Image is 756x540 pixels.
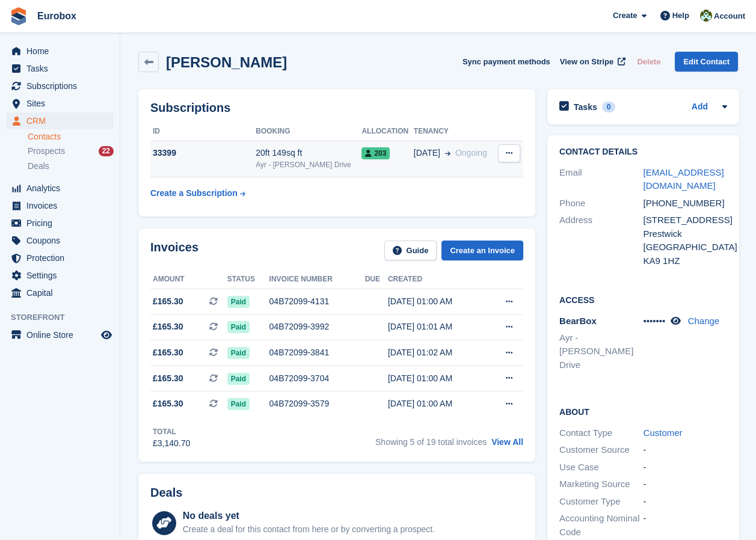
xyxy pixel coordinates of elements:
a: menu [6,78,114,94]
span: Pricing [26,215,99,232]
span: Sites [26,95,99,112]
h2: [PERSON_NAME] [166,54,287,70]
a: Prospects 22 [28,145,114,158]
div: [DATE] 01:00 AM [388,397,485,410]
div: Address [559,213,644,268]
th: Tenancy [414,122,496,141]
h2: Subscriptions [150,101,523,115]
img: stora-icon-8386f47178a22dfd0bd8f6a31ec36ba5ce8667c1dd55bd0f319d3a0aa187defe.svg [10,7,28,25]
div: Contact Type [559,426,644,440]
button: Sync payment methods [463,52,550,72]
h2: Access [559,293,727,305]
span: 203 [361,147,390,159]
div: 04B72099-3704 [269,372,365,385]
span: ••••••• [644,316,666,326]
span: Paid [227,347,250,359]
a: menu [6,215,114,232]
div: Email [559,166,644,193]
a: Preview store [99,328,114,342]
span: Prospects [28,146,65,157]
img: Lorna Russell [700,10,712,22]
th: Booking [256,122,361,141]
a: menu [6,180,114,197]
span: [DATE] [414,147,440,159]
a: Deals [28,160,114,173]
div: No deals yet [183,509,435,523]
a: Change [688,316,720,326]
span: Protection [26,250,99,266]
span: Paid [227,373,250,385]
span: Storefront [11,311,120,324]
a: menu [6,112,114,129]
a: menu [6,267,114,284]
a: [EMAIL_ADDRESS][DOMAIN_NAME] [644,167,724,191]
span: Invoices [26,197,99,214]
a: menu [6,60,114,77]
span: Help [672,10,689,22]
div: Ayr - [PERSON_NAME] Drive [256,159,361,170]
div: 33399 [150,147,256,159]
h2: Invoices [150,241,198,260]
div: Total [153,426,190,437]
h2: Tasks [574,102,597,112]
span: Deals [28,161,49,172]
a: menu [6,232,114,249]
h2: About [559,405,727,417]
span: Showing 5 of 19 total invoices [375,437,487,447]
div: 04B72099-3992 [269,321,365,333]
div: £3,140.70 [153,437,190,450]
a: Create an Invoice [441,241,523,260]
a: menu [6,284,114,301]
div: Create a Subscription [150,187,238,200]
th: Created [388,270,485,289]
div: 0 [602,102,616,112]
span: BearBox [559,316,597,326]
div: KA9 1HZ [644,254,728,268]
div: - [644,477,728,491]
div: [DATE] 01:00 AM [388,295,485,308]
a: View All [491,437,523,447]
span: Tasks [26,60,99,77]
span: Account [714,10,745,22]
div: [DATE] 01:01 AM [388,321,485,333]
span: £165.30 [153,346,183,359]
div: Accounting Nominal Code [559,512,644,539]
span: £165.30 [153,372,183,385]
a: menu [6,43,114,60]
div: Customer Source [559,443,644,457]
div: 20ft 149sq ft [256,147,361,159]
a: Eurobox [32,6,81,26]
th: Status [227,270,269,289]
div: [GEOGRAPHIC_DATA] [644,241,728,254]
span: Paid [227,296,250,308]
span: Coupons [26,232,99,249]
a: menu [6,95,114,112]
span: £165.30 [153,295,183,308]
th: Allocation [361,122,413,141]
div: Prestwick [644,227,728,241]
span: Paid [227,321,250,333]
span: CRM [26,112,99,129]
span: Paid [227,398,250,410]
div: [DATE] 01:00 AM [388,372,485,385]
span: Ongoing [455,148,487,158]
a: View on Stripe [555,52,628,72]
a: Customer [644,428,683,438]
a: Guide [384,241,437,260]
div: - [644,461,728,474]
span: Online Store [26,327,99,343]
div: Customer Type [559,495,644,509]
div: Phone [559,197,644,210]
li: Ayr - [PERSON_NAME] Drive [559,331,644,372]
div: - [644,495,728,509]
div: - [644,443,728,457]
div: [PHONE_NUMBER] [644,197,728,210]
th: Invoice number [269,270,365,289]
a: menu [6,250,114,266]
div: 22 [99,146,114,156]
div: 04B72099-3579 [269,397,365,410]
span: Settings [26,267,99,284]
div: 04B72099-4131 [269,295,365,308]
span: Analytics [26,180,99,197]
div: Create a deal for this contact from here or by converting a prospect. [183,523,435,536]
